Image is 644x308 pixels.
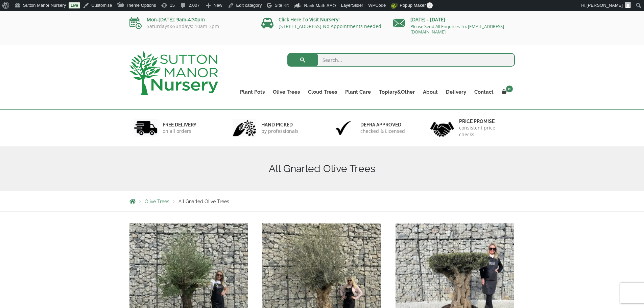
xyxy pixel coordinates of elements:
[587,3,623,8] span: [PERSON_NAME]
[506,86,513,92] span: 0
[427,2,433,8] span: 0
[261,128,299,135] p: by professionals
[163,128,196,135] p: on all orders
[178,199,229,204] span: All Gnarled Olive Trees
[129,163,515,175] h1: All Gnarled Olive Trees
[360,122,405,128] h6: Defra approved
[233,119,256,137] img: 2.jpg
[430,118,454,138] img: 4.jpg
[236,87,269,97] a: Plant Pots
[304,3,336,8] span: Rank Math SEO
[419,87,442,97] a: About
[442,87,470,97] a: Delivery
[470,87,498,97] a: Contact
[459,118,510,124] h6: Price promise
[129,24,251,29] p: Saturdays&Sundays: 10am-3pm
[459,124,510,138] p: consistent price checks
[261,122,299,128] h6: hand picked
[134,119,158,137] img: 1.jpg
[360,128,405,135] p: checked & Licensed
[498,87,515,97] a: 0
[129,51,218,95] img: logo
[269,87,304,97] a: Olive Trees
[69,2,80,8] a: Live
[279,16,340,23] a: Click Here To Visit Nursery!
[393,16,515,24] p: [DATE] - [DATE]
[279,23,381,29] a: [STREET_ADDRESS] No Appointments needed
[163,122,196,128] h6: FREE DELIVERY
[275,3,288,8] span: Site Kit
[341,87,375,97] a: Plant Care
[145,199,169,204] a: Olive Trees
[304,87,341,97] a: Cloud Trees
[332,119,355,137] img: 3.jpg
[129,198,515,204] nav: Breadcrumbs
[287,53,515,67] input: Search...
[129,16,251,24] p: Mon-[DATE]: 9am-4:30pm
[410,23,504,35] a: Please Send All Enquiries To: [EMAIL_ADDRESS][DOMAIN_NAME]
[375,87,419,97] a: Topiary&Other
